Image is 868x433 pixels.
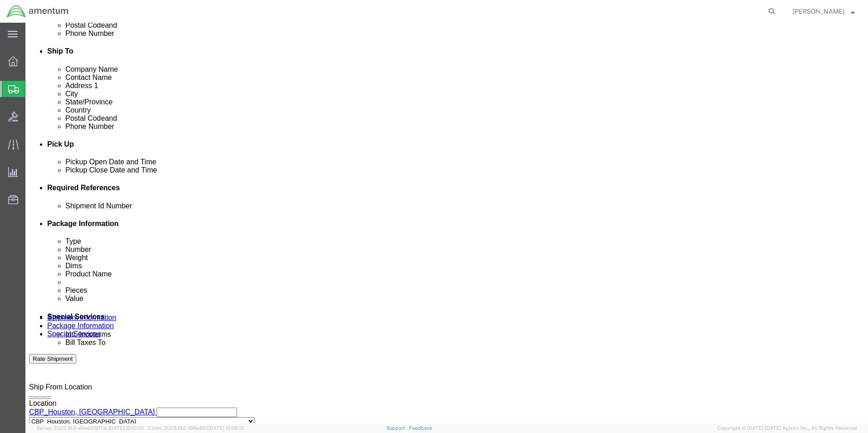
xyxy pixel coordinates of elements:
span: [DATE] 10:10:00 [108,425,144,431]
span: Client: 2025.18.0-198a450 [148,425,244,431]
a: Support [386,425,409,431]
iframe: FS Legacy Container [25,23,868,423]
span: Server: 2025.18.0-a0edd1917ac [36,425,144,431]
span: [DATE] 10:06:13 [208,425,244,431]
span: Marie Morrell [793,6,844,16]
button: [PERSON_NAME] [792,6,855,17]
img: logo [6,5,69,18]
span: Copyright © [DATE]-[DATE] Agistix Inc., All Rights Reserved [717,424,857,432]
a: Feedback [409,425,432,431]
